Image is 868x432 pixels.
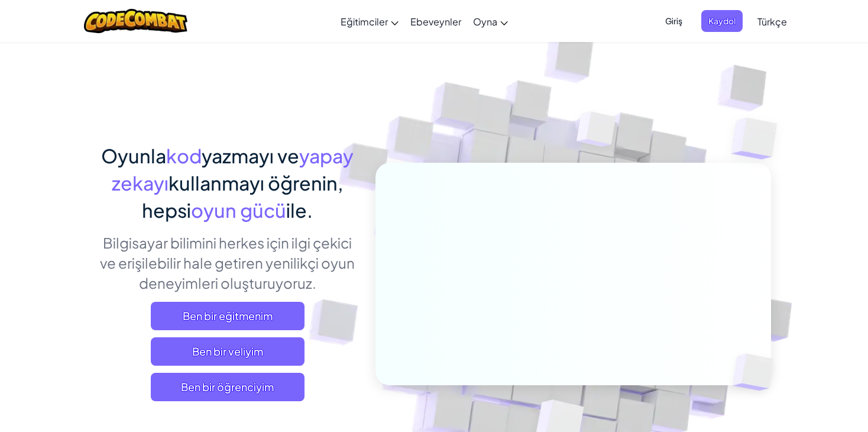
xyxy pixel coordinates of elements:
[97,233,358,293] p: Bilgisayar bilimini herkes için ilgi çekici ve erişilebilir hale getiren yenilikçi oyun deneyimle...
[151,337,305,366] a: Ben bir veliyim
[101,144,166,167] span: Oyunla
[191,198,286,222] span: oyun gücü
[701,10,743,32] button: Kaydol
[404,5,467,37] a: Ebeveynler
[84,9,187,33] img: CodeCombat logo
[658,10,689,32] button: Giriş
[473,15,497,28] span: Oyna
[202,144,299,167] span: yazmayı ve
[555,88,640,176] img: Overlap cubes
[752,5,793,37] a: Türkçe
[151,302,305,330] a: Ben bir eğitmenim
[142,171,344,222] span: kullanmayı öğrenin, hepsi
[708,89,810,189] img: Overlap cubes
[341,15,388,28] span: Eğitimciler
[166,144,202,167] span: kod
[467,5,514,37] a: Oyna
[335,5,404,37] a: Eğitimciler
[151,373,305,401] button: Ben bir öğrenciyim
[757,15,787,28] span: Türkçe
[713,329,802,415] img: Overlap cubes
[286,198,313,222] span: ile.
